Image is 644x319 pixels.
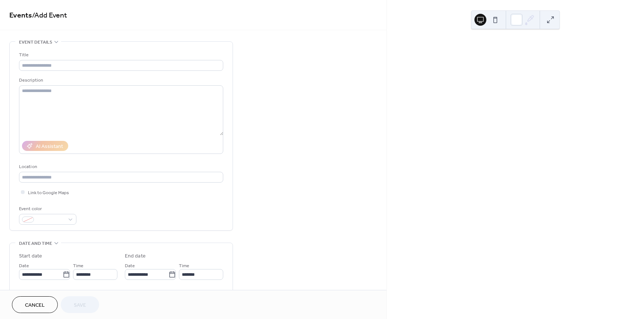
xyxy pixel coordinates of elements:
span: Time [179,262,189,270]
div: Description [19,76,222,84]
span: Cancel [25,301,45,309]
div: Location [19,163,222,171]
span: Time [73,262,83,270]
span: Link to Google Maps [28,189,69,197]
span: Date [19,262,29,270]
div: End date [125,252,146,260]
span: Event details [19,38,52,46]
span: Date [125,262,135,270]
div: Title [19,51,222,59]
span: Date and time [19,240,52,247]
div: Start date [19,252,42,260]
div: Event color [19,205,75,213]
span: All day [28,290,41,297]
a: Events [9,8,32,23]
button: Cancel [12,296,58,313]
span: / Add Event [32,8,67,23]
